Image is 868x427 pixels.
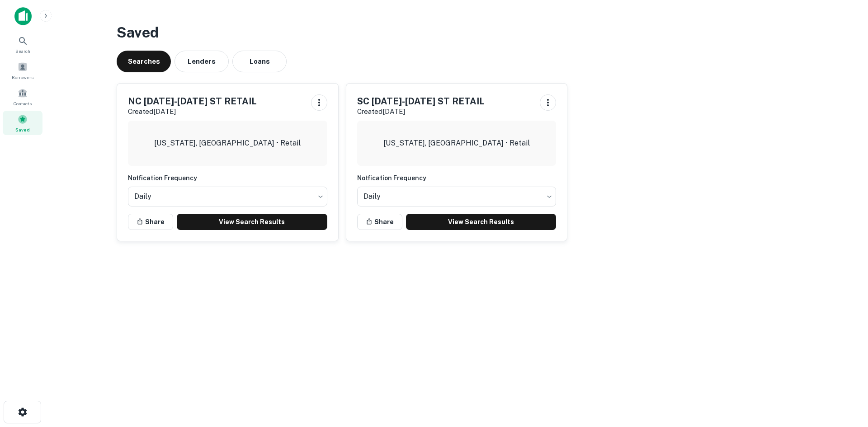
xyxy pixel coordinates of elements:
h5: NC [DATE]-[DATE] ST RETAIL [128,94,257,108]
p: [US_STATE], [GEOGRAPHIC_DATA] • Retail [154,138,301,149]
button: Share [357,214,402,230]
div: Without label [357,184,557,209]
iframe: Chat Widget [823,355,868,398]
p: [US_STATE], [GEOGRAPHIC_DATA] • Retail [383,138,530,149]
p: Created [DATE] [357,106,485,117]
a: Saved [3,111,42,135]
img: capitalize-icon.png [14,7,32,25]
h5: SC [DATE]-[DATE] ST RETAIL [357,94,485,108]
button: Lenders [175,51,229,72]
a: Borrowers [3,58,42,83]
button: Share [128,214,173,230]
button: Searches [117,51,171,72]
h6: Notfication Frequency [128,173,327,183]
a: View Search Results [406,214,557,230]
h3: Saved [117,22,797,43]
span: Saved [15,126,30,133]
div: Without label [128,184,327,209]
a: Contacts [3,84,42,109]
span: Borrowers [12,74,33,81]
a: Search [3,32,42,56]
span: Contacts [14,100,32,107]
button: Loans [232,51,287,72]
p: Created [DATE] [128,106,257,117]
span: Search [15,47,30,55]
h6: Notfication Frequency [357,173,557,183]
a: View Search Results [177,214,327,230]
